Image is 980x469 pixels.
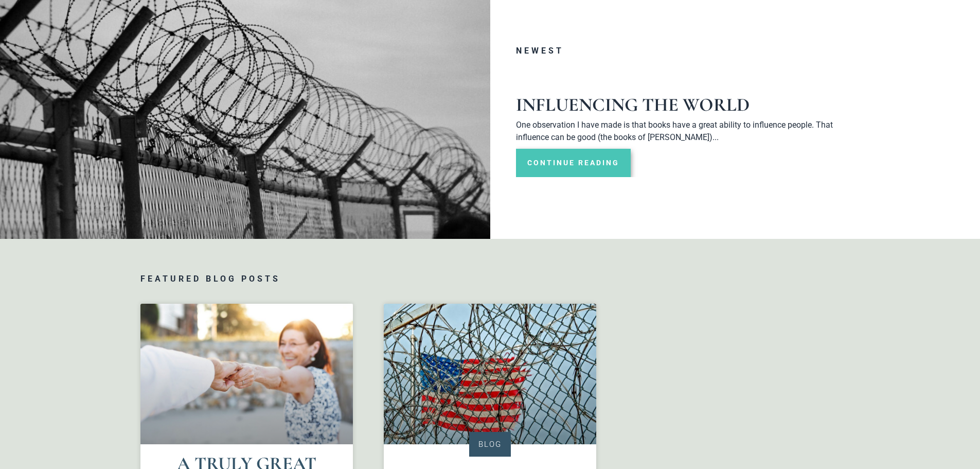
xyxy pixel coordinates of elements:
a: Influencing the World [516,94,750,116]
p: One observation I have made is that books have a great ability to influence people. That influenc... [516,119,845,144]
a: Read more about Influencing the World [516,149,631,177]
div: Blog [469,432,511,457]
h3: Newest [516,47,845,55]
a: american-flag-barbed-wire-fence-54456 [384,304,596,444]
h3: Featured Blog Posts [140,275,840,283]
a: adult-anniversary-care-1449049 [140,304,353,444]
